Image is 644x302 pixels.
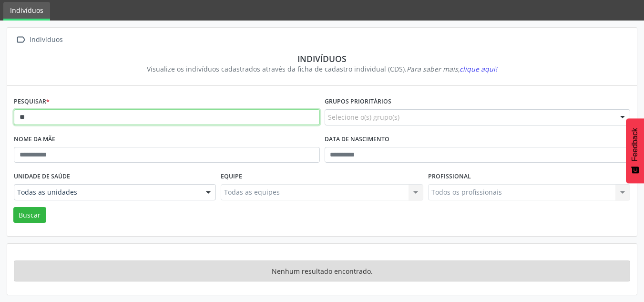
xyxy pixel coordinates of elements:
i:  [14,33,28,47]
label: Equipe [221,169,242,184]
div: Indivíduos [28,33,64,47]
a:  Indivíduos [14,33,64,47]
label: Pesquisar [14,94,50,109]
label: Grupos prioritários [325,94,391,109]
div: Visualize os indivíduos cadastrados através da ficha de cadastro individual (CDS). [20,64,624,74]
i: Para saber mais, [407,64,497,73]
span: clique aqui! [460,64,497,73]
span: Todas as unidades [17,187,196,197]
div: Indivíduos [20,53,624,64]
div: Nenhum resultado encontrado. [14,260,630,281]
span: Selecione o(s) grupo(s) [328,112,399,122]
a: Indivíduos [3,2,50,21]
label: Unidade de saúde [14,169,70,184]
label: Profissional [428,169,471,184]
label: Data de nascimento [325,132,389,147]
span: Feedback [631,128,639,161]
button: Buscar [13,207,46,223]
button: Feedback - Mostrar pesquisa [626,118,644,183]
label: Nome da mãe [14,132,55,147]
